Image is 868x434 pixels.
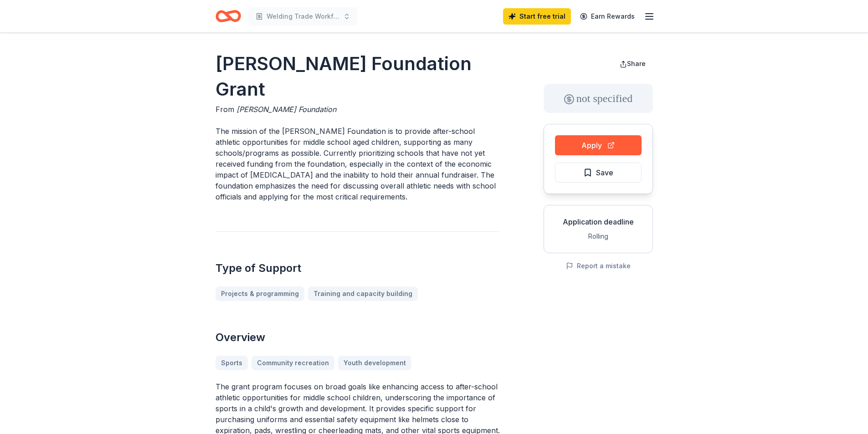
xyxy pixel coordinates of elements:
[216,51,500,102] h1: [PERSON_NAME] Foundation Grant
[551,216,645,227] div: Application deadline
[555,163,642,183] button: Save
[544,84,653,113] div: not specified
[503,8,571,25] a: Start free trial
[555,135,642,155] button: Apply
[236,105,336,114] span: [PERSON_NAME] Foundation
[216,5,241,27] a: Home
[216,126,500,202] p: The mission of the [PERSON_NAME] Foundation is to provide after-school athletic opportunities for...
[575,8,640,25] a: Earn Rewards
[216,330,500,345] h2: Overview
[248,7,358,26] button: Welding Trade Workforce Development Initiative with direct entry into the Local 44
[551,231,645,242] div: Rolling
[216,104,500,115] div: From
[566,260,631,271] button: Report a mistake
[216,261,500,276] h2: Type of Support
[627,60,646,67] span: Share
[308,286,418,301] a: Training and capacity building
[612,55,653,73] button: Share
[596,167,613,179] span: Save
[267,11,339,22] span: Welding Trade Workforce Development Initiative with direct entry into the Local 44
[216,286,304,301] a: Projects & programming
